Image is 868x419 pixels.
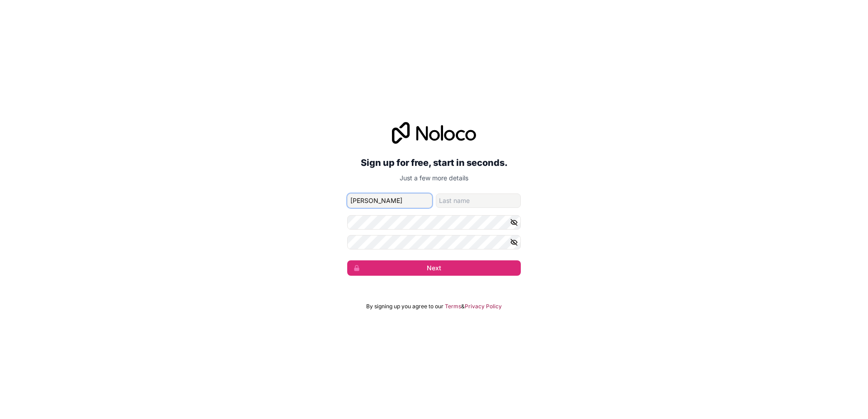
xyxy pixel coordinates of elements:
button: Next [347,260,521,276]
input: given-name [347,193,432,208]
input: family-name [436,193,521,208]
input: Password [347,215,521,230]
span: & [461,303,465,310]
a: Privacy Policy [465,303,502,310]
input: Confirm password [347,235,521,250]
span: By signing up you agree to our [366,303,443,310]
h2: Sign up for free, start in seconds. [347,155,521,171]
a: Terms [445,303,461,310]
p: Just a few more details [347,174,521,183]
